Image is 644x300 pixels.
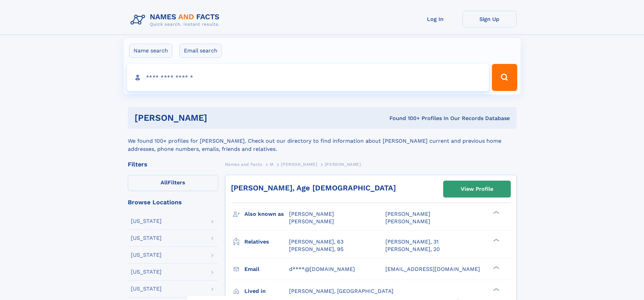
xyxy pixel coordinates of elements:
[462,11,517,27] a: Sign Up
[385,246,440,253] a: [PERSON_NAME], 20
[298,115,510,122] div: Found 100+ Profiles In Our Records Database
[129,44,172,58] label: Name search
[385,266,480,272] span: [EMAIL_ADDRESS][DOMAIN_NAME]
[492,265,500,270] div: ❯
[281,160,317,168] a: [PERSON_NAME]
[289,211,334,217] span: [PERSON_NAME]
[385,211,430,217] span: [PERSON_NAME]
[492,287,500,292] div: ❯
[461,181,493,197] div: View Profile
[244,263,289,275] h3: Email
[127,64,489,91] input: search input
[281,162,317,167] span: [PERSON_NAME]
[225,160,262,168] a: Names and Facts
[408,11,462,27] a: Log In
[244,208,289,220] h3: Also known as
[270,162,273,167] span: M
[128,161,218,167] div: Filters
[492,210,500,215] div: ❯
[270,160,273,168] a: M
[385,218,430,225] span: [PERSON_NAME]
[244,285,289,297] h3: Lived in
[128,199,218,205] div: Browse Locations
[128,175,218,191] label: Filters
[161,179,168,186] span: All
[492,238,500,242] div: ❯
[289,288,393,294] span: [PERSON_NAME], [GEOGRAPHIC_DATA]
[289,238,343,246] a: [PERSON_NAME], 63
[135,114,299,122] h1: [PERSON_NAME]
[131,218,162,224] div: [US_STATE]
[244,236,289,248] h3: Relatives
[385,238,438,246] a: [PERSON_NAME], 31
[492,64,517,91] button: Search Button
[128,129,517,153] div: We found 100+ profiles for [PERSON_NAME]. Check out our directory to find information about [PERS...
[180,44,222,58] label: Email search
[325,162,361,167] span: [PERSON_NAME]
[131,269,162,275] div: [US_STATE]
[128,11,225,29] img: Logo Names and Facts
[231,184,396,192] a: [PERSON_NAME], Age [DEMOGRAPHIC_DATA]
[131,235,162,241] div: [US_STATE]
[289,218,334,225] span: [PERSON_NAME]
[131,252,162,258] div: [US_STATE]
[444,181,510,197] a: View Profile
[289,246,343,253] a: [PERSON_NAME], 95
[131,286,162,292] div: [US_STATE]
